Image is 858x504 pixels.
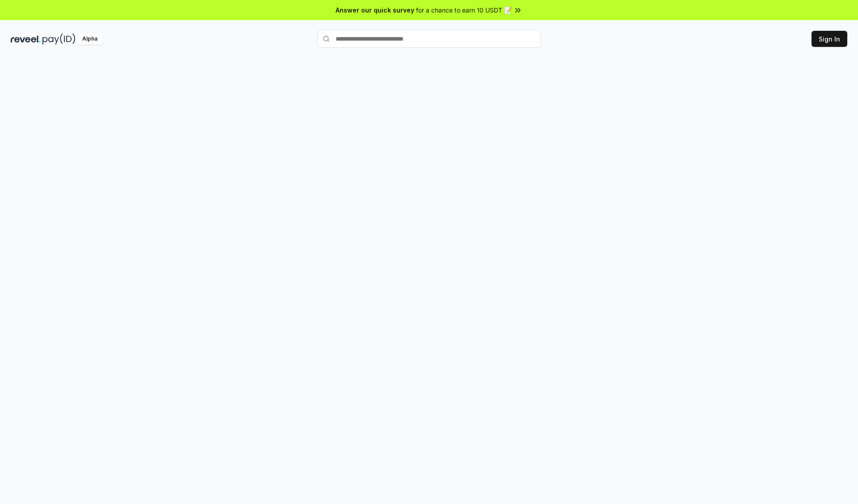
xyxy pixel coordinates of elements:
div: Alpha [77,33,102,45]
img: reveel_dark [11,33,41,45]
span: Answer our quick survey [336,5,414,15]
button: Sign In [812,31,847,47]
img: pay_id [42,33,76,45]
span: for a chance to earn 10 USDT 📝 [416,5,512,15]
